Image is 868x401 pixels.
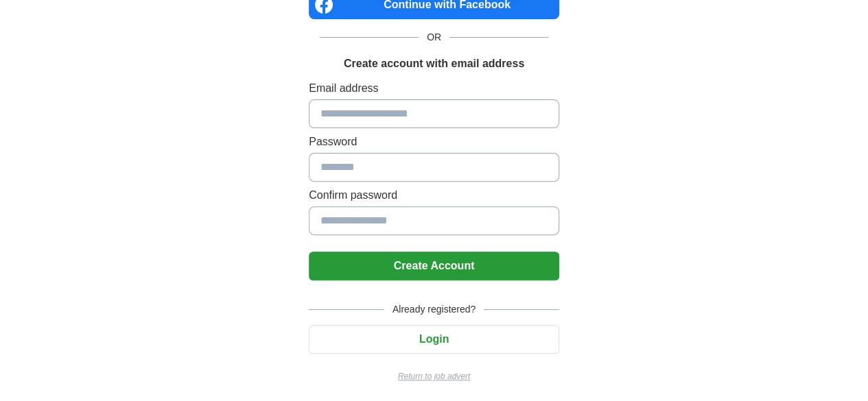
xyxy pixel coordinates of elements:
label: Password [309,134,559,150]
label: Email address [309,80,559,97]
span: Already registered? [384,302,484,317]
h1: Create account with email address [344,56,524,72]
span: OR [419,30,449,45]
button: Create Account [309,252,559,280]
a: Return to job advert [309,370,559,382]
label: Confirm password [309,187,559,204]
button: Login [309,325,559,354]
a: Login [309,333,559,345]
